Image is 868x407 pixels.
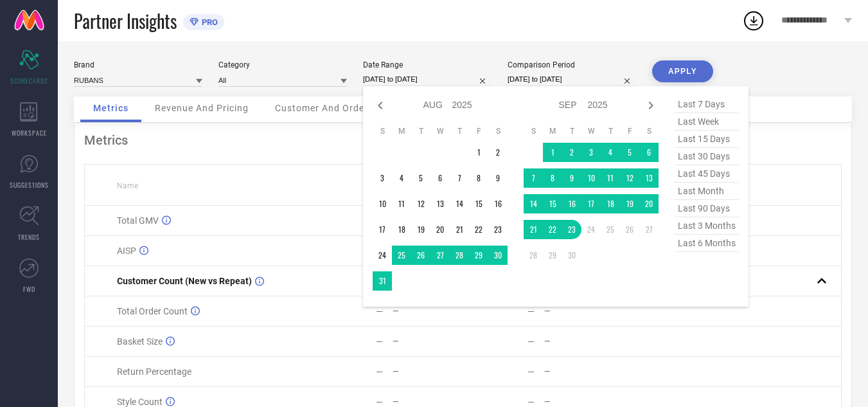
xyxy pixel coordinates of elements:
span: Total Order Count [117,306,188,316]
td: Tue Aug 05 2025 [411,168,430,188]
th: Sunday [373,126,392,136]
span: Name [117,181,138,190]
td: Mon Sep 08 2025 [543,168,562,188]
span: FWD [23,284,35,294]
th: Saturday [639,126,659,136]
div: — [527,306,535,316]
td: Tue Sep 16 2025 [562,194,581,213]
span: TRENDS [18,232,40,242]
span: last 3 months [675,217,739,235]
td: Fri Sep 12 2025 [620,168,639,188]
div: — [527,336,535,347]
td: Sat Sep 20 2025 [639,194,659,213]
th: Thursday [601,126,620,136]
input: Select date range [363,73,492,86]
td: Mon Aug 25 2025 [392,246,411,265]
td: Sun Sep 21 2025 [524,220,543,239]
th: Thursday [450,126,469,136]
th: Tuesday [562,126,581,136]
td: Sat Sep 13 2025 [639,168,659,188]
td: Mon Sep 01 2025 [543,143,562,162]
td: Wed Aug 06 2025 [430,168,450,188]
td: Wed Aug 27 2025 [430,246,450,265]
td: Thu Aug 28 2025 [450,246,469,265]
td: Fri Aug 01 2025 [469,143,488,162]
td: Mon Sep 22 2025 [543,220,562,239]
div: — [544,367,614,376]
th: Tuesday [411,126,430,136]
td: Wed Sep 03 2025 [581,143,601,162]
td: Mon Aug 11 2025 [392,194,411,213]
div: — [393,337,462,346]
span: Style Count [117,397,163,407]
td: Tue Sep 30 2025 [562,246,581,265]
div: Brand [74,60,202,69]
div: Metrics [84,132,842,148]
input: Select comparison period [508,73,636,86]
th: Wednesday [430,126,450,136]
td: Fri Aug 08 2025 [469,168,488,188]
div: — [544,337,614,346]
span: Return Percentage [117,366,191,377]
div: Comparison Period [508,60,636,69]
td: Sat Aug 09 2025 [488,168,508,188]
div: Next month [643,98,659,113]
td: Fri Sep 26 2025 [620,220,639,239]
th: Sunday [524,126,543,136]
span: Basket Size [117,336,163,347]
td: Tue Sep 23 2025 [562,220,581,239]
span: Partner Insights [74,8,177,34]
td: Tue Sep 02 2025 [562,143,581,162]
span: last 30 days [675,148,739,165]
td: Thu Sep 18 2025 [601,194,620,213]
td: Wed Sep 24 2025 [581,220,601,239]
div: — [527,366,535,377]
td: Sun Sep 28 2025 [524,246,543,265]
td: Sun Aug 24 2025 [373,246,392,265]
td: Sat Aug 02 2025 [488,143,508,162]
td: Thu Sep 04 2025 [601,143,620,162]
td: Thu Sep 11 2025 [601,168,620,188]
span: last 90 days [675,200,739,217]
td: Tue Sep 09 2025 [562,168,581,188]
span: Metrics [93,103,128,113]
td: Thu Aug 14 2025 [450,194,469,213]
td: Wed Aug 13 2025 [430,194,450,213]
span: last month [675,183,739,200]
div: — [544,397,614,406]
td: Sun Sep 14 2025 [524,194,543,213]
td: Sat Aug 16 2025 [488,194,508,213]
td: Sat Aug 30 2025 [488,246,508,265]
td: Mon Sep 29 2025 [543,246,562,265]
span: Customer And Orders [275,103,373,113]
div: — [393,397,462,406]
td: Wed Sep 17 2025 [581,194,601,213]
td: Fri Aug 15 2025 [469,194,488,213]
td: Mon Sep 15 2025 [543,194,562,213]
td: Thu Aug 07 2025 [450,168,469,188]
span: Total GMV [117,215,159,226]
span: AISP [117,246,136,256]
div: — [527,397,535,407]
div: Open download list [742,9,765,32]
span: last 15 days [675,131,739,148]
span: SUGGESTIONS [10,180,49,190]
div: Date Range [363,60,492,69]
td: Mon Aug 04 2025 [392,168,411,188]
td: Tue Aug 26 2025 [411,246,430,265]
td: Fri Aug 22 2025 [469,220,488,239]
td: Sun Aug 31 2025 [373,271,392,291]
td: Sun Aug 10 2025 [373,194,392,213]
th: Friday [620,126,639,136]
th: Wednesday [581,126,601,136]
td: Sat Sep 27 2025 [639,220,659,239]
div: — [376,336,383,347]
span: SCORECARDS [10,76,48,86]
td: Sun Aug 03 2025 [373,168,392,188]
td: Sat Sep 06 2025 [639,143,659,162]
div: Category [218,60,347,69]
span: WORKSPACE [12,128,47,138]
th: Monday [543,126,562,136]
div: — [376,397,383,407]
td: Tue Aug 19 2025 [411,220,430,239]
